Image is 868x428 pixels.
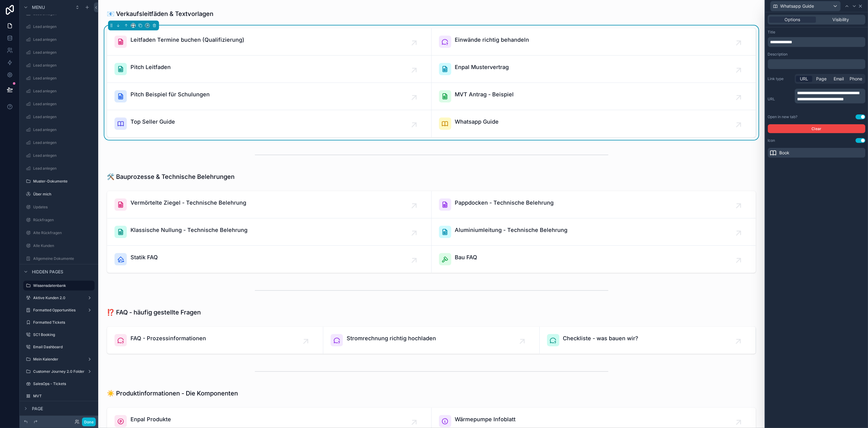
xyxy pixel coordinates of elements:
[33,243,93,248] label: Alle Kunden
[768,59,866,69] div: scrollable content
[23,176,95,186] a: Muster-Dokumente
[33,357,85,362] label: Mein Kalender
[33,50,93,55] label: Lead anlegen
[785,17,800,23] span: Options
[130,90,210,99] span: Pitch Beispiel für Schulungen
[107,83,432,110] a: Pitch Beispiel für Schulungen
[33,381,93,386] label: SalesOps - Tickets
[107,56,432,83] a: Pitch Leitfaden
[33,394,93,399] label: MVT
[23,305,95,315] a: Formatted Opportunities
[768,52,788,57] label: Description
[23,22,95,32] a: Lead anlegen
[768,97,792,102] label: URL
[33,76,93,81] label: Lead anlegen
[455,36,529,44] span: Einwände richtig behandeln
[834,76,844,82] span: Email
[23,281,95,291] a: Wissensdatenbank
[768,114,798,119] div: Open in new tab?
[32,269,63,275] span: Hidden pages
[23,60,95,70] a: Lead anlegen
[768,138,775,143] label: Icon
[768,30,776,35] label: Title
[23,202,95,212] a: Updates
[23,293,95,303] a: Aktive Kunden 2.0
[23,254,95,264] a: Allgemeine Dokumente
[23,125,95,135] a: Lead anlegen
[33,37,93,42] label: Lead anlegen
[23,228,95,238] a: Alte Rückfragen
[23,73,95,83] a: Lead anlegen
[33,179,93,184] label: Muster-Dokumente
[23,367,95,376] a: Customer Journey 2.0 Folder
[23,379,95,389] a: SalesOps - Tickets
[33,153,93,158] label: Lead anlegen
[432,28,756,56] a: Einwände richtig behandeln
[33,63,93,68] label: Lead anlegen
[795,89,866,103] div: scrollable content
[816,76,827,82] span: Page
[768,124,866,133] button: Clear
[455,90,514,99] span: MVT Antrag - Beispiel
[23,342,95,352] a: Email Dashboard
[455,63,509,71] span: Enpal Mustervertrag
[23,330,95,340] a: SC1 Booking
[23,151,95,160] a: Lead anlegen
[770,1,841,11] button: Whatsapp Guide
[23,86,95,96] a: Lead anlegen
[850,76,862,82] span: Phone
[107,110,432,137] a: Top Seller Guide
[768,37,866,47] div: scrollable content
[32,406,43,412] span: Page
[33,332,93,337] label: SC1 Booking
[23,164,95,173] a: Lead anlegen
[33,369,85,374] label: Customer Journey 2.0 Folder
[33,127,93,132] label: Lead anlegen
[33,89,93,94] label: Lead anlegen
[833,17,849,23] span: Visibility
[800,76,808,82] span: URL
[23,354,95,364] a: Mein Kalender
[130,63,171,71] span: Pitch Leitfaden
[23,391,95,401] a: MVT
[33,295,85,300] label: Aktive Kunden 2.0
[33,230,93,235] label: Alte Rückfragen
[23,318,95,327] a: Formatted Tickets
[33,114,93,119] label: Lead anlegen
[82,418,96,426] button: Done
[455,118,499,126] span: Whatsapp Guide
[23,241,95,251] a: Alle Kunden
[23,112,95,122] a: Lead anlegen
[432,110,756,137] a: Whatsapp Guide
[32,4,45,10] span: Menu
[23,35,95,44] a: Lead anlegen
[780,150,790,156] span: Book
[33,24,93,29] label: Lead anlegen
[33,345,93,349] label: Email Dashboard
[33,218,93,222] label: Rückfragen
[23,189,95,199] a: Über mich
[130,118,175,126] span: Top Seller Guide
[432,83,756,110] a: MVT Antrag - Beispiel
[23,138,95,148] a: Lead anlegen
[107,28,432,56] a: Leitfaden Termine buchen (Qualifizierung)
[33,205,93,210] label: Updates
[33,256,93,261] label: Allgemeine Dokumente
[33,166,93,171] label: Lead anlegen
[768,76,792,81] label: Link type
[33,192,93,197] label: Über mich
[33,308,85,313] label: Formatted Opportunities
[33,102,93,106] label: Lead anlegen
[432,56,756,83] a: Enpal Mustervertrag
[23,48,95,57] a: Lead anlegen
[780,3,814,9] span: Whatsapp Guide
[33,140,93,145] label: Lead anlegen
[23,99,95,109] a: Lead anlegen
[33,320,93,325] label: Formatted Tickets
[23,215,95,225] a: Rückfragen
[130,36,244,44] span: Leitfaden Termine buchen (Qualifizierung)
[33,283,91,288] label: Wissensdatenbank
